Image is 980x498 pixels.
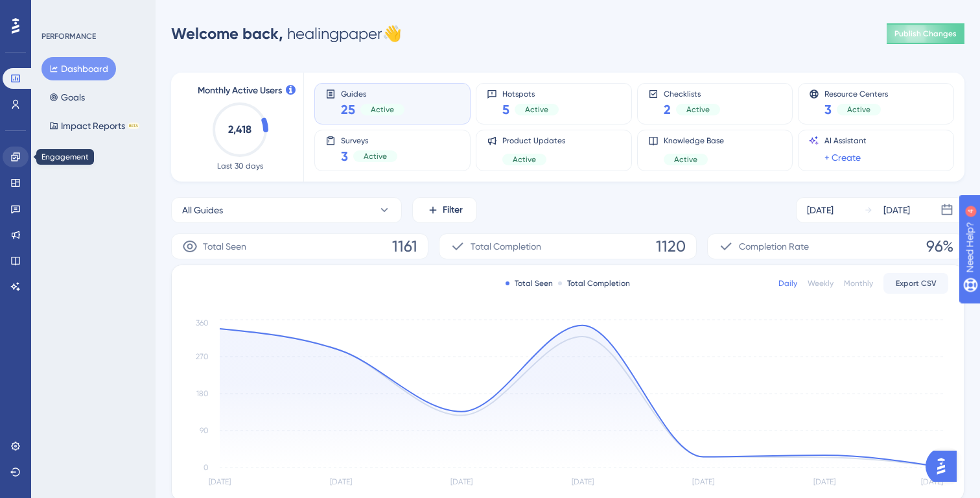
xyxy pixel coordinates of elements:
[926,447,964,486] iframe: UserGuiding AI Assistant Launcher
[471,239,541,254] span: Total Completion
[128,123,139,129] div: BETA
[664,101,671,119] span: 2
[341,136,397,145] span: Surveys
[196,318,209,327] tspan: 360
[572,477,594,486] tspan: [DATE]
[778,278,797,289] div: Daily
[502,89,559,98] span: Hotspots
[41,31,96,41] div: PERFORMANCE
[203,239,246,254] span: Total Seen
[686,104,710,115] span: Active
[824,89,888,98] span: Resource Centers
[364,151,387,161] span: Active
[525,104,548,115] span: Active
[209,477,231,486] tspan: [DATE]
[198,83,282,99] span: Monthly Active Users
[883,202,910,218] div: [DATE]
[887,23,964,44] button: Publish Changes
[824,150,861,165] a: + Create
[196,352,209,361] tspan: 270
[844,278,873,289] div: Monthly
[847,104,870,115] span: Active
[739,239,809,254] span: Completion Rate
[692,477,714,486] tspan: [DATE]
[392,236,417,257] span: 1161
[41,57,116,80] button: Dashboard
[824,101,832,119] span: 3
[896,278,937,289] span: Export CSV
[443,202,463,218] span: Filter
[807,202,834,218] div: [DATE]
[341,101,355,119] span: 25
[674,154,697,165] span: Active
[921,477,943,486] tspan: [DATE]
[200,426,209,435] tspan: 90
[926,236,953,257] span: 96%
[558,278,630,289] div: Total Completion
[204,463,209,472] tspan: 0
[217,161,263,171] span: Last 30 days
[341,89,404,98] span: Guides
[182,202,223,218] span: All Guides
[228,123,251,136] text: 2,418
[171,24,283,43] span: Welcome back,
[196,389,209,398] tspan: 180
[330,477,352,486] tspan: [DATE]
[450,477,472,486] tspan: [DATE]
[90,6,94,17] div: 4
[656,236,686,257] span: 1120
[41,114,147,137] button: Impact ReportsBETA
[502,136,565,146] span: Product Updates
[883,273,948,294] button: Export CSV
[513,154,536,165] span: Active
[506,278,553,289] div: Total Seen
[171,23,402,44] div: healingpaper 👋
[30,3,81,19] span: Need Help?
[502,101,509,119] span: 5
[412,197,477,223] button: Filter
[171,197,402,223] button: All Guides
[664,136,724,146] span: Knowledge Base
[824,136,867,146] span: AI Assistant
[341,147,348,165] span: 3
[664,89,720,98] span: Checklists
[808,278,834,289] div: Weekly
[41,86,93,109] button: Goals
[371,104,394,115] span: Active
[813,477,835,486] tspan: [DATE]
[894,29,957,39] span: Publish Changes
